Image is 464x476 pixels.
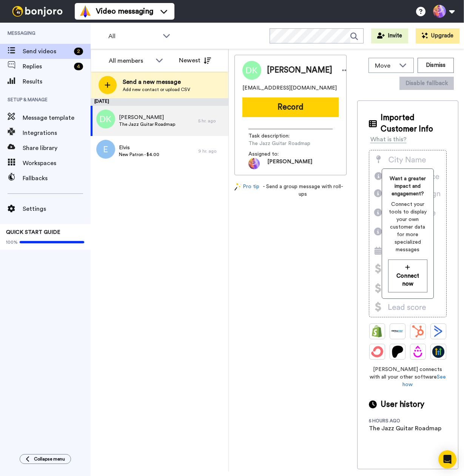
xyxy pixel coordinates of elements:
[96,6,153,17] span: Video messaging
[369,424,441,433] div: The Jazz Guitar Roadmap
[381,112,447,135] span: Imported Customer Info
[34,456,65,462] span: Collapse menu
[418,58,454,73] button: Dismiss
[6,230,60,235] span: QUICK START GUIDE
[412,346,424,358] img: Drip
[23,174,91,183] span: Fallbacks
[119,114,175,121] span: [PERSON_NAME]
[234,183,241,191] img: magic-wand.svg
[248,150,301,158] span: Assigned to:
[432,325,444,337] img: ActiveCampaign
[23,128,91,138] span: Integrations
[369,418,418,424] div: 5 hours ago
[20,454,71,464] button: Collapse menu
[23,62,71,71] span: Replies
[248,140,320,147] span: The Jazz Guitar Roadmap
[267,158,312,169] span: [PERSON_NAME]
[198,148,225,154] div: 9 hr. ago
[119,121,175,127] span: The Jazz Guitar Roadmap
[248,158,260,169] img: photo.jpg
[381,399,424,410] span: User history
[23,144,91,153] span: Share library
[23,159,91,168] span: Workspaces
[234,183,259,198] a: Pro tip
[123,77,190,87] span: Send a new message
[108,32,159,41] span: All
[198,118,225,124] div: 5 hr. ago
[96,140,115,159] img: e.png
[91,98,228,106] div: [DATE]
[74,48,83,55] div: 2
[23,77,91,86] span: Results
[123,87,190,93] span: Add new contact or upload CSV
[234,183,347,198] div: - Send a group message with roll-ups
[402,374,446,387] a: See how
[375,61,395,70] span: Move
[388,175,427,198] span: Want a greater impact and engagement?
[79,5,91,17] img: vm-color.svg
[412,325,424,337] img: Hubspot
[267,65,332,76] span: [PERSON_NAME]
[119,144,159,151] span: Elvis
[109,56,152,65] div: All members
[173,53,217,68] button: Newest
[242,97,339,117] button: Record
[392,325,404,337] img: Ontraport
[248,132,301,140] span: Task description :
[432,346,444,358] img: GoHighLevel
[370,135,407,144] div: What is this?
[371,28,408,43] button: Invite
[371,325,383,337] img: Shopify
[388,201,427,253] span: Connect your tools to display your own customer data for more specialized messages
[9,6,66,17] img: bj-logo-header-white.svg
[23,47,71,56] span: Send videos
[242,84,337,92] span: [EMAIL_ADDRESS][DOMAIN_NAME]
[119,151,159,158] span: New Patron - $4.00
[392,346,404,358] img: Patreon
[399,77,454,90] button: Disable fallback
[438,450,456,468] div: Open Intercom Messenger
[388,260,427,292] button: Connect now
[6,239,18,245] span: 100%
[74,63,83,70] div: 4
[371,346,383,358] img: ConvertKit
[369,366,447,388] span: [PERSON_NAME] connects with all your other software
[96,110,115,128] img: dk.png
[242,61,261,80] img: Image of Dor Koren
[23,113,91,122] span: Message template
[416,28,459,43] button: Upgrade
[23,204,91,213] span: Settings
